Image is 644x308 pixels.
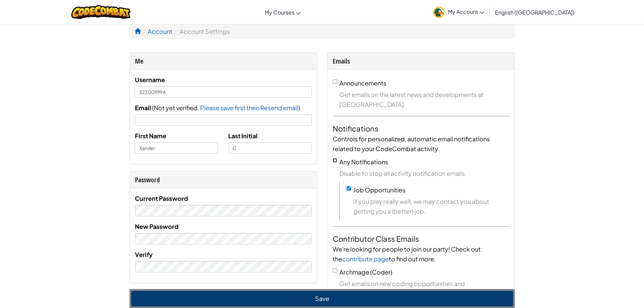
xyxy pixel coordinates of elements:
[154,104,200,112] span: Not yet verified.
[448,8,484,15] span: My Account
[342,255,389,263] a: contribute page
[389,255,436,263] span: to find out more.
[430,1,487,23] a: My Account
[265,9,294,16] span: My Courses
[339,168,509,178] span: Disable to stop all activity notification emails.
[228,131,258,141] label: Last Initial
[135,250,153,259] label: Verify
[135,75,165,85] label: Username
[333,233,509,244] h4: Contributor Class Emails
[298,104,300,112] span: )
[135,193,188,203] label: Current Password
[131,291,513,306] button: Save
[370,268,392,276] span: (Coder)
[135,221,178,231] label: New Password
[151,104,154,112] span: (
[495,9,574,16] span: English ([GEOGRAPHIC_DATA])
[339,79,386,87] label: Announcements
[135,131,166,141] label: First Name
[71,5,130,19] img: CodeCombat logo
[135,56,312,66] div: Me
[148,27,172,35] a: Account
[339,279,509,298] span: Get emails on new coding opportunities and announcements.
[333,56,509,66] div: Emails
[492,3,578,21] a: English ([GEOGRAPHIC_DATA])
[339,158,388,166] label: Any Notifications
[353,196,509,216] span: If you play really well, we may contact you about getting you a (better) job.
[200,104,298,112] span: Please save first then Resend email
[333,245,481,263] span: We're looking for people to join our party! Check out the
[339,268,369,276] span: Archmage
[333,123,509,134] h4: Notifications
[433,7,445,18] img: avatar
[172,26,230,36] li: Account Settings
[261,3,304,21] a: My Courses
[353,186,405,194] label: Job Opportunities
[339,90,509,109] span: Get emails on the latest news and developments at [GEOGRAPHIC_DATA].
[135,175,312,185] div: Password
[135,104,151,112] span: Email
[333,135,490,152] span: Controls for personalized, automatic email notifications related to your CodeCombat activity.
